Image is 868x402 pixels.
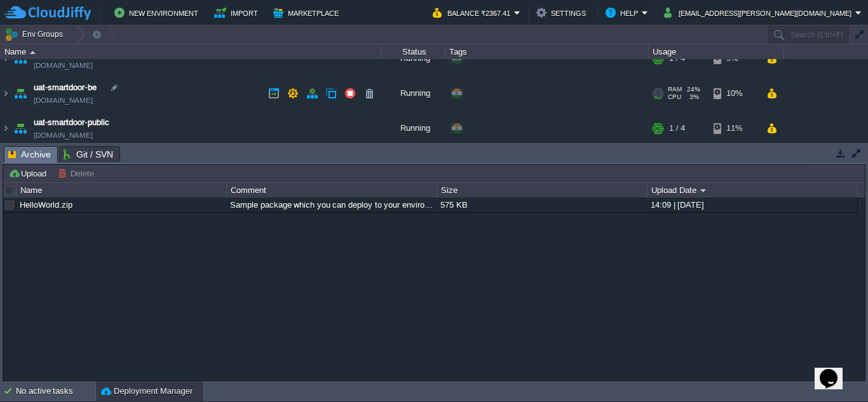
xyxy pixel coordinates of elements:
div: 11% [714,111,755,145]
div: Name [1,44,381,59]
a: uat-smartdoor-be [34,81,97,94]
img: AMDAwAAAACH5BAEAAAAALAAAAAABAAEAAAICRAEAOw== [30,51,36,54]
a: [DOMAIN_NAME] [34,129,93,142]
div: 1 / 4 [669,111,685,145]
img: AMDAwAAAACH5BAEAAAAALAAAAAABAAEAAAICRAEAOw== [11,76,29,111]
button: Settings [536,5,590,20]
span: Archive [8,147,51,163]
div: 10% [714,76,755,111]
button: Marketplace [273,5,342,20]
img: AMDAwAAAACH5BAEAAAAALAAAAAABAAEAAAICRAEAOw== [1,111,11,145]
div: No active tasks [16,381,95,401]
div: Usage [649,44,783,59]
a: uat-smartdoor-public [34,116,109,129]
button: Delete [58,168,98,179]
img: AMDAwAAAACH5BAEAAAAALAAAAAABAAEAAAICRAEAOw== [11,111,29,145]
div: Status [383,44,445,59]
div: 575 KB [437,198,646,212]
a: HelloWorld.zip [20,200,72,210]
button: [EMAIL_ADDRESS][PERSON_NAME][DOMAIN_NAME] [664,5,855,20]
button: Help [606,5,642,20]
img: AMDAwAAAACH5BAEAAAAALAAAAAABAAEAAAICRAEAOw== [1,76,11,111]
img: CloudJiffy [4,5,91,21]
div: 14:09 | [DATE] [648,198,857,212]
span: Git / SVN [64,147,113,162]
div: Comment [227,183,437,198]
div: Sample package which you can deploy to your environment. Feel free to delete and upload a package... [227,198,436,212]
button: Upload [8,168,50,179]
div: Size [438,183,647,198]
div: Tags [446,44,648,59]
button: New Environment [114,5,202,20]
span: 3% [686,93,699,101]
div: Name [17,183,226,198]
a: [DOMAIN_NAME] [34,59,93,72]
button: Deployment Manager [101,385,193,398]
span: CPU [668,93,681,101]
div: Running [382,76,445,111]
div: Running [382,111,445,145]
button: Env Groups [4,25,67,43]
button: Balance ₹2367.41 [433,5,514,20]
iframe: chat widget [815,351,855,389]
a: [DOMAIN_NAME] [34,94,93,107]
span: RAM [668,86,682,93]
span: 24% [687,86,700,93]
div: Upload Date [648,183,857,198]
button: Import [214,5,262,20]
